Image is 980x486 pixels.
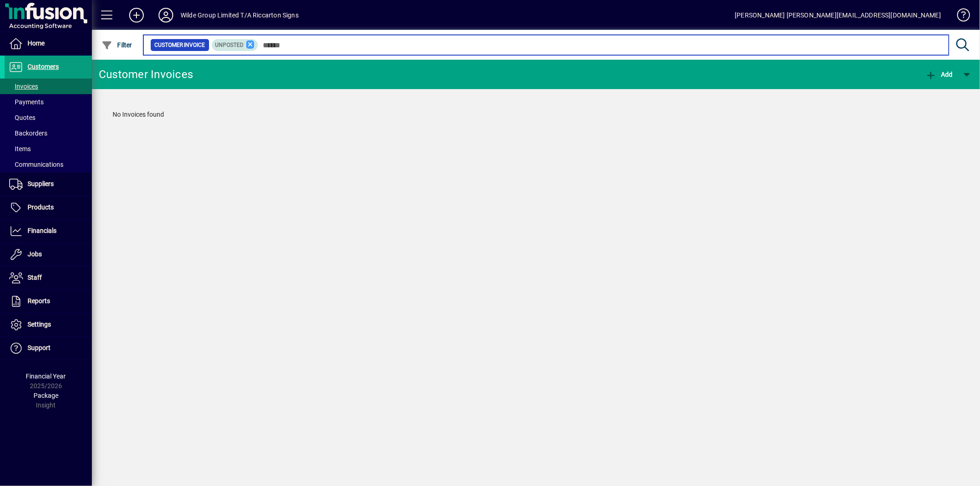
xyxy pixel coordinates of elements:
[9,114,35,121] span: Quotes
[28,297,50,305] span: Reports
[99,67,193,82] div: Customer Invoices
[154,40,205,50] span: Customer Invoice
[28,203,54,211] span: Products
[28,344,51,351] span: Support
[215,42,244,48] span: Unposted
[102,41,132,49] span: Filter
[28,40,45,47] span: Home
[9,98,44,106] span: Payments
[5,94,92,110] a: Payments
[28,180,54,187] span: Suppliers
[28,321,51,328] span: Settings
[151,7,181,23] button: Profile
[28,274,42,281] span: Staff
[5,32,92,55] a: Home
[103,101,969,129] div: No Invoices found
[5,110,92,125] a: Quotes
[5,79,92,94] a: Invoices
[5,141,92,157] a: Items
[34,392,58,399] span: Package
[9,161,63,168] span: Communications
[5,196,92,219] a: Products
[181,8,299,23] div: Wilde Group Limited T/A Riccarton Signs
[5,220,92,243] a: Financials
[26,373,66,380] span: Financial Year
[5,173,92,196] a: Suppliers
[735,8,941,23] div: [PERSON_NAME] [PERSON_NAME][EMAIL_ADDRESS][DOMAIN_NAME]
[9,83,38,90] span: Invoices
[5,266,92,289] a: Staff
[212,39,258,51] mat-chip: Customer Invoice Status: Unposted
[99,37,135,53] button: Filter
[28,227,57,234] span: Financials
[5,125,92,141] a: Backorders
[925,71,953,78] span: Add
[5,313,92,336] a: Settings
[28,63,59,70] span: Customers
[5,157,92,172] a: Communications
[5,290,92,313] a: Reports
[923,66,955,83] button: Add
[5,337,92,360] a: Support
[9,145,31,153] span: Items
[28,250,42,258] span: Jobs
[122,7,151,23] button: Add
[5,243,92,266] a: Jobs
[9,130,47,137] span: Backorders
[950,2,969,32] a: Knowledge Base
